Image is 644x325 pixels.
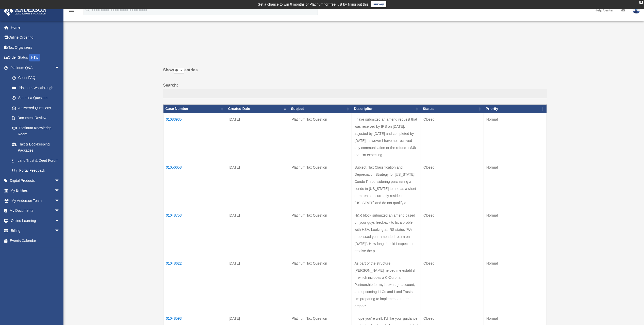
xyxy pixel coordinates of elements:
[29,54,40,61] div: NEW
[7,93,65,103] a: Submit a Question
[163,89,547,99] input: Search:
[4,206,67,216] a: My Documentsarrow_drop_down
[289,113,352,161] td: Platinum Tax Question
[2,6,48,16] img: Anderson Advisors Platinum Portal
[7,113,65,123] a: Document Review
[85,7,90,12] i: search
[4,32,67,43] a: Online Ordering
[258,1,369,7] div: Get a chance to win 6 months of Platinum for free just by filling out this
[163,113,226,161] td: 01083935
[633,6,640,14] img: User Pic
[484,257,547,312] td: Normal
[289,257,352,312] td: Platinum Tax Question
[163,82,547,99] label: Search:
[421,105,484,113] th: Status: activate to sort column ascending
[226,257,289,312] td: [DATE]
[7,83,65,93] a: Platinum Walkthrough
[163,257,226,312] td: 01048622
[7,73,65,83] a: Client FAQ
[55,186,65,196] span: arrow_drop_down
[7,103,62,113] a: Answered Questions
[55,216,65,226] span: arrow_drop_down
[352,113,421,161] td: I have submitted an amend request that was received by IRS on [DATE], adjusted by [DATE] and comp...
[4,216,67,226] a: Online Learningarrow_drop_down
[4,63,65,73] a: Platinum Q&Aarrow_drop_down
[4,236,67,246] a: Events Calendar
[421,113,484,161] td: Closed
[226,209,289,257] td: [DATE]
[289,161,352,209] td: Platinum Tax Question
[163,161,226,209] td: 01050058
[289,209,352,257] td: Platinum Tax Question
[226,161,289,209] td: [DATE]
[7,166,65,176] a: Portal Feedback
[55,63,65,73] span: arrow_drop_down
[484,209,547,257] td: Normal
[4,22,67,32] a: Home
[69,7,75,13] i: menu
[484,105,547,113] th: Priority: activate to sort column ascending
[4,226,67,236] a: Billingarrow_drop_down
[4,196,67,206] a: My Anderson Teamarrow_drop_down
[352,105,421,113] th: Description: activate to sort column ascending
[639,1,643,4] div: close
[421,161,484,209] td: Closed
[7,139,65,155] a: Tax & Bookkeeping Packages
[421,209,484,257] td: Closed
[289,105,352,113] th: Subject: activate to sort column ascending
[174,68,184,74] select: Showentries
[421,257,484,312] td: Closed
[226,113,289,161] td: [DATE]
[484,113,547,161] td: Normal
[4,186,67,196] a: My Entitiesarrow_drop_down
[7,155,65,166] a: Land Trust & Deed Forum
[352,161,421,209] td: Subject: Tax Classification and Depreciation Strategy for [US_STATE] Condo I’m considering purcha...
[163,209,226,257] td: 01048753
[163,105,226,113] th: Case Number: activate to sort column ascending
[55,175,65,186] span: arrow_drop_down
[55,196,65,206] span: arrow_drop_down
[4,175,67,186] a: Digital Productsarrow_drop_down
[69,9,75,13] a: menu
[55,206,65,216] span: arrow_drop_down
[7,123,65,139] a: Platinum Knowledge Room
[163,67,547,79] label: Show entries
[226,105,289,113] th: Created Date: activate to sort column ascending
[4,42,67,53] a: Tax Organizers
[484,161,547,209] td: Normal
[352,257,421,312] td: As part of the structure [PERSON_NAME] helped me establish—which includes a C-Corp, a Partnership...
[4,53,67,63] a: Order StatusNEW
[55,226,65,236] span: arrow_drop_down
[352,209,421,257] td: H&R block submitted an amend based on your guys feedback to fix a problem with HSA. Looking at IR...
[371,1,386,7] a: survey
